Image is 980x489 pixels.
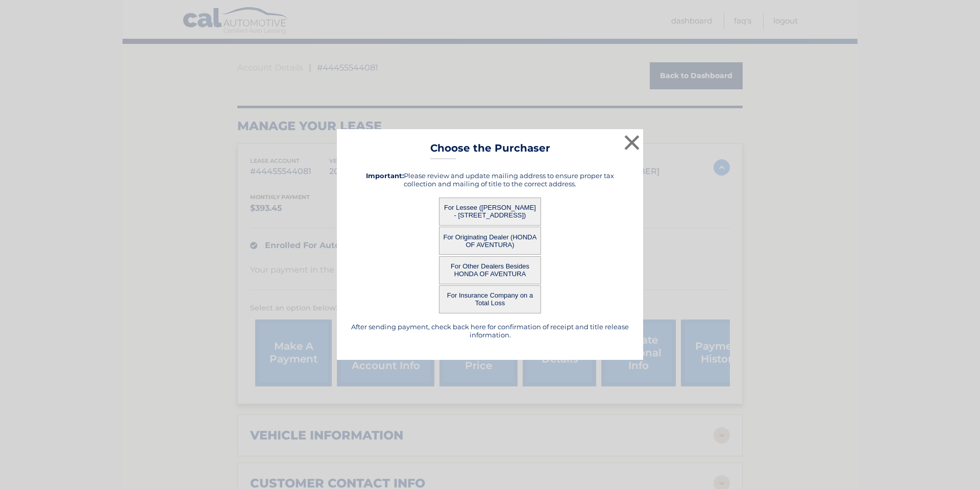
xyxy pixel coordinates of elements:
h5: After sending payment, check back here for confirmation of receipt and title release information. [350,323,630,339]
h3: Choose the Purchaser [430,142,550,160]
button: × [622,132,642,153]
button: For Insurance Company on a Total Loss [439,285,541,313]
button: For Originating Dealer (HONDA OF AVENTURA) [439,227,541,255]
strong: Important: [366,172,404,180]
h5: Please review and update mailing address to ensure proper tax collection and mailing of title to ... [350,172,630,188]
button: For Lessee ([PERSON_NAME] - [STREET_ADDRESS]) [439,198,541,226]
button: For Other Dealers Besides HONDA OF AVENTURA [439,256,541,284]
